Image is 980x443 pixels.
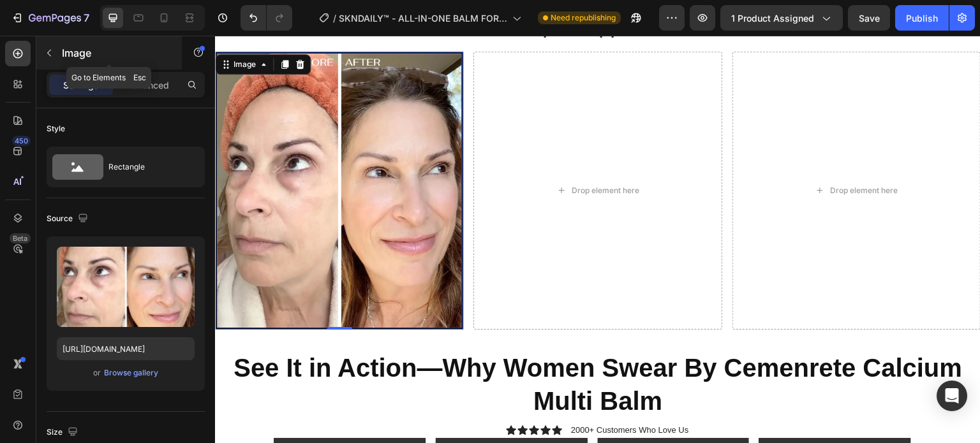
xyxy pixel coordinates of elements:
[215,36,980,443] iframe: Design area
[357,150,424,160] div: Drop element here
[13,314,753,383] h2: See It in Action—Why Women Swear By Cemenrete Calcium Multi Balm
[93,365,101,381] span: or
[241,5,292,31] div: Undo/Redo
[339,11,507,25] span: SKNDAILY™ - ALL-IN-ONE BALM FOR UNDER-EYE RENEWAL
[57,337,195,360] input: https://example.com/image.jpg
[5,5,95,31] button: 7
[895,5,949,31] button: Publish
[12,136,31,146] div: 450
[720,5,843,31] button: 1 product assigned
[859,13,880,24] span: Save
[731,11,814,25] span: 1 product assigned
[47,210,91,228] div: Source
[848,5,890,31] button: Save
[47,424,80,441] div: Size
[906,11,938,25] div: Publish
[615,150,683,160] div: Drop element here
[108,152,186,182] div: Rectangle
[47,123,65,134] div: Style
[63,78,99,92] p: Settings
[104,367,158,379] div: Browse gallery
[937,381,967,411] div: Open Intercom Messenger
[333,11,336,25] span: /
[126,78,169,92] p: Advanced
[57,247,195,327] img: preview-image
[551,12,616,24] span: Need republishing
[62,45,170,61] p: Image
[356,389,474,400] p: 2000+ Customers Who Love Us
[10,233,31,243] div: Beta
[103,367,159,379] button: Browse gallery
[84,10,89,25] p: 7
